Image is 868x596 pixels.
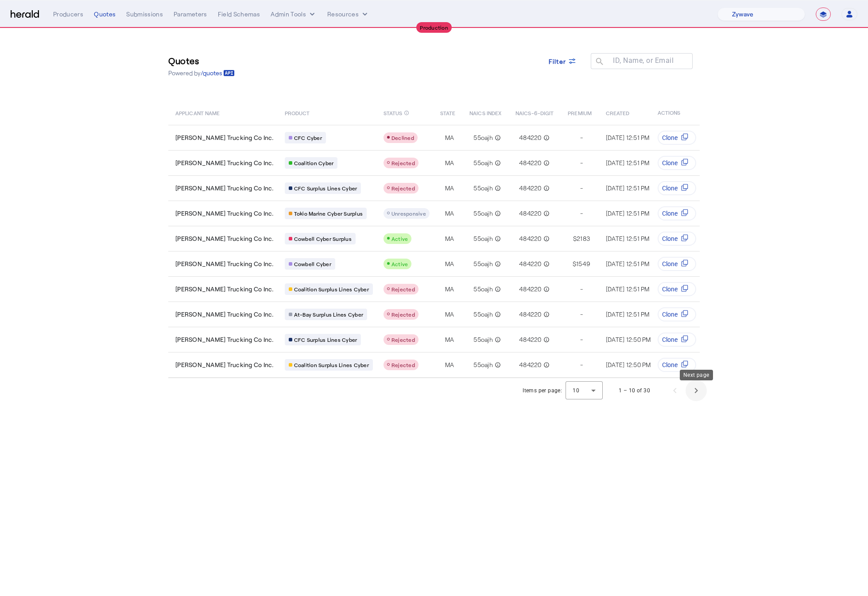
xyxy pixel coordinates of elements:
span: 484220 [519,209,542,218]
span: CFC Surplus Lines Cyber [294,185,357,192]
span: Tokio Marine Cyber Surplus [294,210,363,217]
span: 55oajh [473,285,493,294]
span: 484220 [519,234,542,243]
span: 55oajh [473,209,493,218]
mat-icon: search [591,57,606,68]
span: Clone [662,133,678,142]
span: [DATE] 12:51 PM [606,235,650,242]
span: MA [445,209,454,218]
span: NAICS INDEX [469,108,501,117]
span: Active [391,261,408,267]
span: Clone [662,285,678,294]
span: - [580,335,583,344]
span: Unresponsive [391,210,426,217]
button: Clone [658,131,696,145]
span: 484220 [519,133,542,142]
div: 1 – 10 of 30 [619,386,650,395]
span: [DATE] 12:50 PM [606,361,651,368]
h3: Quotes [168,54,235,67]
button: Clone [658,282,696,296]
span: Coalition Surplus Lines Cyber [294,361,369,368]
mat-icon: info_outline [493,335,501,344]
span: [PERSON_NAME] Trucking Co Inc. [175,184,274,193]
span: [DATE] 12:51 PM [606,310,650,318]
span: 55oajh [473,360,493,369]
span: - [580,360,583,369]
span: [PERSON_NAME] Trucking Co Inc. [175,310,274,319]
button: Resources dropdown menu [327,10,369,19]
div: Quotes [94,10,116,19]
span: Cowbell Cyber [294,260,331,267]
span: Cowbell Cyber Surplus [294,235,352,242]
span: 2183 [577,234,590,243]
mat-label: ID, Name, or Email [613,56,674,65]
span: [DATE] 12:51 PM [606,209,650,217]
mat-icon: info_outline [493,159,501,167]
mat-icon: info_outline [542,310,550,319]
button: Clone [658,333,696,347]
span: MA [445,310,454,319]
div: Next page [680,370,713,380]
span: - [580,310,583,319]
span: MA [445,234,454,243]
span: [DATE] 12:51 PM [606,260,650,267]
button: Next page [686,380,707,401]
span: [PERSON_NAME] Trucking Co Inc. [175,234,274,243]
th: ACTIONS [651,100,700,125]
span: - [580,285,583,294]
span: [DATE] 12:51 PM [606,285,650,293]
span: - [580,159,583,167]
span: CFC Cyber [294,134,322,141]
span: [DATE] 12:51 PM [606,184,650,192]
a: /quotes [201,69,235,77]
span: MA [445,335,454,344]
span: - [580,209,583,218]
mat-icon: info_outline [493,209,501,218]
span: - [580,133,583,142]
button: Clone [658,358,696,372]
span: MA [445,133,454,142]
span: Clone [662,184,678,193]
span: 55oajh [473,159,493,167]
span: [PERSON_NAME] Trucking Co Inc. [175,133,274,142]
span: 484220 [519,159,542,167]
span: MA [445,285,454,294]
span: Clone [662,360,678,369]
div: Producers [53,10,83,19]
span: Rejected [391,160,415,166]
span: Clone [662,209,678,218]
span: PRODUCT [285,108,310,117]
mat-icon: info_outline [542,133,550,142]
button: Clone [658,307,696,321]
span: 55oajh [473,310,493,319]
span: MA [445,360,454,369]
mat-icon: info_outline [493,133,501,142]
mat-icon: info_outline [542,184,550,193]
span: Clone [662,310,678,319]
button: Clone [658,206,696,221]
span: 484220 [519,310,542,319]
span: STATE [440,108,455,117]
mat-icon: info_outline [493,285,501,294]
span: 484220 [519,285,542,294]
span: MA [445,184,454,193]
mat-icon: info_outline [493,184,501,193]
span: STATUS [384,108,403,117]
span: [PERSON_NAME] Trucking Co Inc. [175,209,274,218]
span: [PERSON_NAME] Trucking Co Inc. [175,285,274,294]
div: Field Schemas [218,10,260,19]
button: Clone [658,181,696,195]
button: Clone [658,232,696,246]
span: [PERSON_NAME] Trucking Co Inc. [175,360,274,369]
span: 484220 [519,184,542,193]
span: 484220 [519,360,542,369]
span: [PERSON_NAME] Trucking Co Inc. [175,335,274,344]
span: 55oajh [473,234,493,243]
mat-icon: info_outline [542,335,550,344]
button: Clone [658,156,696,170]
span: MA [445,259,454,268]
button: Filter [542,53,584,69]
span: Declined [391,135,414,141]
mat-icon: info_outline [404,108,409,118]
span: 55oajh [473,184,493,193]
